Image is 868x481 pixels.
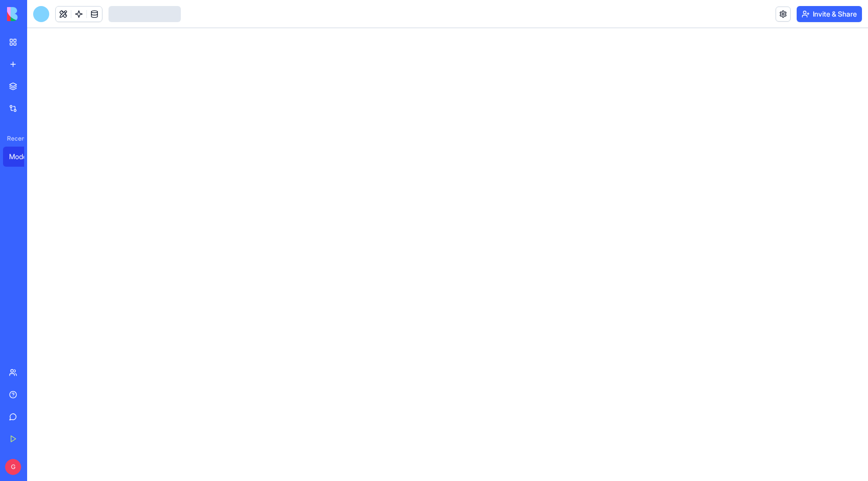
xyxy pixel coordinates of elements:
span: G [5,459,21,475]
span: Recent [3,135,24,143]
a: Modern HR Suite [3,147,43,167]
div: Modern HR Suite [9,152,37,162]
button: Invite & Share [797,6,862,22]
img: logo [7,7,69,21]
